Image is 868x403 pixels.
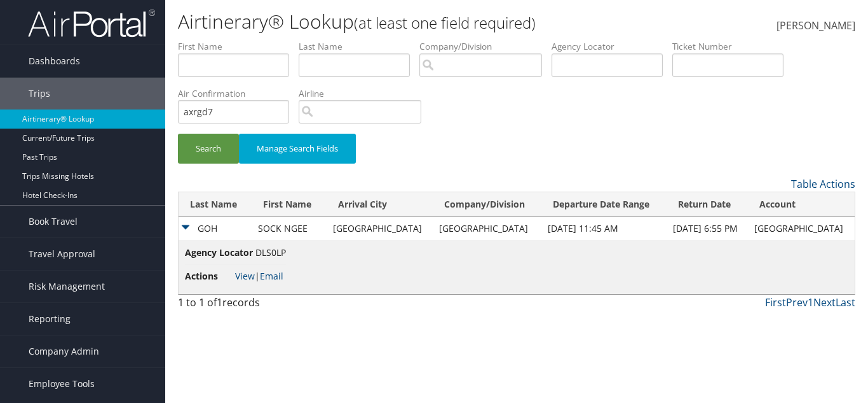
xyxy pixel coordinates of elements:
[185,246,253,260] span: Agency Locator
[178,40,299,53] label: First Name
[786,295,808,309] a: Prev
[433,192,541,217] th: Company/Division
[179,217,252,240] td: GOH
[354,12,536,33] small: (at least one field required)
[252,217,326,240] td: SOCK NGEE
[255,246,286,258] span: DLS0LP
[552,40,672,53] label: Agency Locator
[299,40,419,53] label: Last Name
[239,134,356,164] button: Manage Search Fields
[808,295,813,309] a: 1
[252,192,326,217] th: First Name: activate to sort column ascending
[29,303,71,335] span: Reporting
[260,270,283,282] a: Email
[29,45,80,77] span: Dashboards
[299,87,431,100] label: Airline
[748,192,855,217] th: Account: activate to sort column ascending
[776,6,855,46] a: [PERSON_NAME]
[179,192,252,217] th: Last Name: activate to sort column ascending
[178,295,333,316] div: 1 to 1 of records
[235,270,283,282] span: |
[327,217,433,240] td: [GEOGRAPHIC_DATA]
[433,217,541,240] td: [GEOGRAPHIC_DATA]
[29,78,50,110] span: Trips
[419,40,552,53] label: Company/Division
[765,295,786,309] a: First
[667,217,748,240] td: [DATE] 6:55 PM
[29,336,99,367] span: Company Admin
[776,18,855,32] span: [PERSON_NAME]
[813,295,836,309] a: Next
[541,217,667,240] td: [DATE] 11:45 AM
[185,269,233,283] span: Actions
[672,40,793,53] label: Ticket Number
[178,87,299,100] label: Air Confirmation
[28,8,155,38] img: airportal-logo.png
[667,192,748,217] th: Return Date: activate to sort column ascending
[541,192,667,217] th: Departure Date Range: activate to sort column ascending
[217,295,222,309] span: 1
[235,270,255,282] a: View
[29,206,78,237] span: Book Travel
[29,238,95,270] span: Travel Approval
[178,134,239,164] button: Search
[327,192,433,217] th: Arrival City: activate to sort column descending
[29,368,95,400] span: Employee Tools
[29,271,105,302] span: Risk Management
[791,177,855,191] a: Table Actions
[748,217,855,240] td: [GEOGRAPHIC_DATA]
[836,295,855,309] a: Last
[178,8,630,35] h1: Airtinerary® Lookup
